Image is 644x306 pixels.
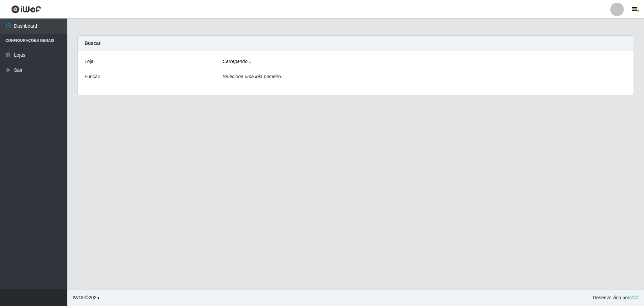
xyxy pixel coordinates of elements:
[85,73,100,80] label: Função
[593,294,639,301] span: Desenvolvido por
[223,74,285,79] i: Selecione uma loja primeiro...
[73,295,85,300] span: IWOF
[73,294,100,301] span: © 2025 .
[85,40,100,46] strong: Buscar
[629,295,639,300] a: iWof
[11,5,41,13] img: CoreUI Logo
[85,58,93,65] label: Loja
[223,59,252,64] i: Carregando...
